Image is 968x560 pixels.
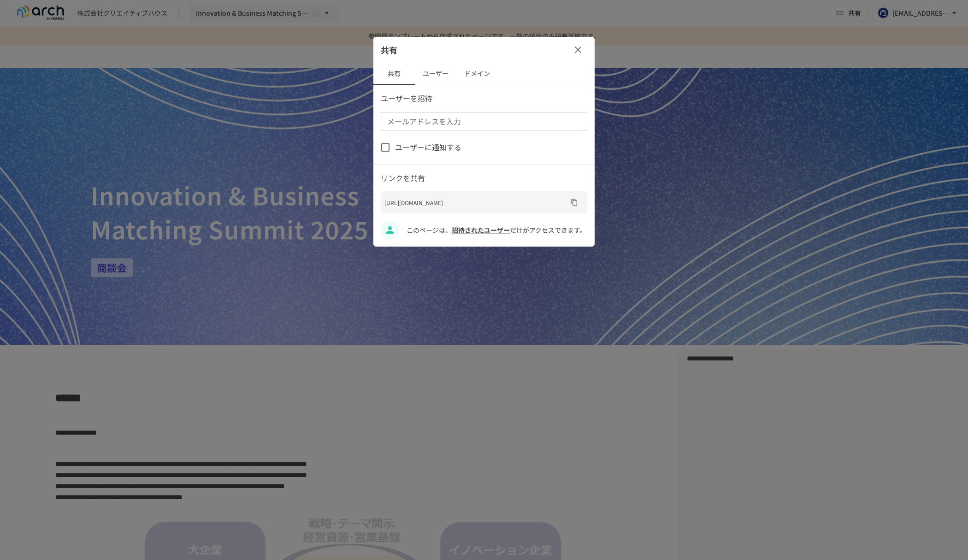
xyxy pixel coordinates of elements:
[456,63,498,85] button: ドメイン
[407,225,587,235] p: このページは、 だけがアクセスできます。
[384,198,567,207] p: [URL][DOMAIN_NAME]
[567,195,582,210] button: URLをコピー
[373,37,595,63] div: 共有
[381,93,587,105] p: ユーザーを招待
[452,225,510,235] a: 招待されたユーザー
[395,141,461,153] span: ユーザーに通知する
[381,172,587,184] p: リンクを共有
[373,63,415,85] button: 共有
[415,63,456,85] button: ユーザー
